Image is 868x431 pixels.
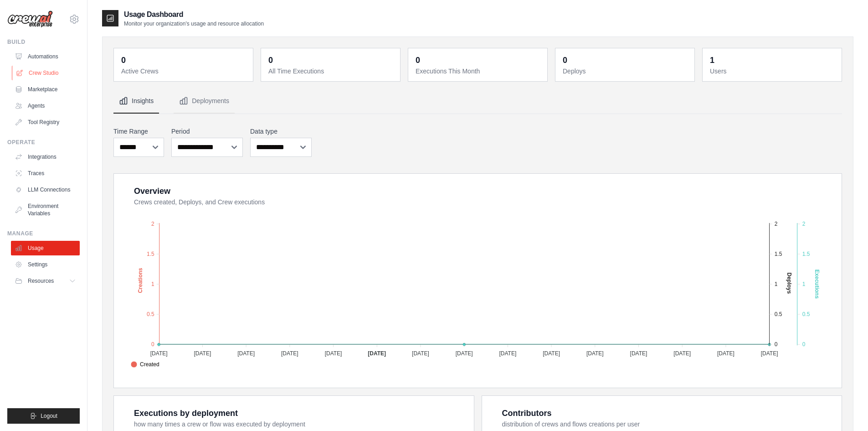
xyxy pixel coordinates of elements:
[151,281,154,287] tspan: 1
[786,272,792,294] text: Deploys
[775,251,782,257] tspan: 1.5
[134,185,170,197] div: Overview
[131,360,159,369] span: Created
[11,166,80,181] a: Traces
[761,350,778,357] tspan: [DATE]
[775,311,782,317] tspan: 0.5
[11,182,80,197] a: LLM Connections
[151,341,154,348] tspan: 0
[456,350,473,357] tspan: [DATE]
[113,127,164,136] label: Time Range
[7,139,80,146] div: Operate
[11,49,80,64] a: Automations
[7,230,80,237] div: Manage
[134,407,238,420] div: Executions by deployment
[124,20,264,27] p: Monitor your organization's usage and resource allocation
[12,66,81,80] a: Crew Studio
[7,408,80,424] button: Logout
[150,350,168,357] tspan: [DATE]
[134,420,463,429] dt: how many times a crew or flow was executed by deployment
[250,127,312,136] label: Data type
[121,67,247,76] dt: Active Crews
[11,150,80,164] a: Integrations
[281,350,298,357] tspan: [DATE]
[368,350,386,357] tspan: [DATE]
[151,221,154,227] tspan: 2
[11,274,80,288] button: Resources
[11,115,80,130] a: Tool Registry
[563,67,689,76] dt: Deploys
[194,350,211,357] tspan: [DATE]
[802,281,806,287] tspan: 1
[11,99,80,113] a: Agents
[502,407,552,420] div: Contributors
[416,54,420,67] div: 0
[11,199,80,221] a: Environment Variables
[802,311,810,317] tspan: 0.5
[412,350,429,357] tspan: [DATE]
[7,38,80,46] div: Build
[499,350,516,357] tspan: [DATE]
[325,350,342,357] tspan: [DATE]
[11,257,80,272] a: Settings
[113,89,159,114] button: Insights
[41,412,57,420] span: Logout
[775,281,778,287] tspan: 1
[137,268,144,293] text: Creations
[586,350,604,357] tspan: [DATE]
[775,221,778,227] tspan: 2
[124,9,264,20] h2: Usage Dashboard
[147,311,154,317] tspan: 0.5
[802,221,806,227] tspan: 2
[268,67,395,76] dt: All Time Executions
[237,350,255,357] tspan: [DATE]
[11,82,80,97] a: Marketplace
[717,350,734,357] tspan: [DATE]
[775,341,778,348] tspan: 0
[134,197,831,207] dt: Crews created, Deploys, and Crew executions
[502,420,831,429] dt: distribution of crews and flows creations per user
[563,54,567,67] div: 0
[147,251,154,257] tspan: 1.5
[814,270,820,299] text: Executions
[630,350,647,357] tspan: [DATE]
[802,251,810,257] tspan: 1.5
[673,350,691,357] tspan: [DATE]
[171,127,243,136] label: Period
[28,277,54,285] span: Resources
[121,54,126,67] div: 0
[268,54,273,67] div: 0
[416,67,542,76] dt: Executions This Month
[11,241,80,255] a: Usage
[710,67,836,76] dt: Users
[802,341,806,348] tspan: 0
[113,89,842,114] nav: Tabs
[174,89,235,114] button: Deployments
[7,10,53,28] img: Logo
[543,350,560,357] tspan: [DATE]
[710,54,714,67] div: 1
